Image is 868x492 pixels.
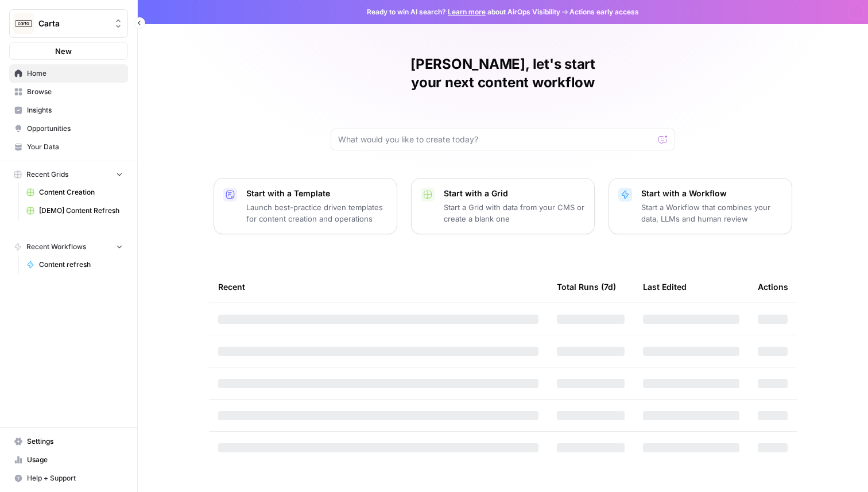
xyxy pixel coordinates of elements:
span: Help + Support [27,473,123,483]
div: Actions [758,271,788,303]
span: Home [27,68,123,79]
input: What would you like to create today? [338,134,654,145]
span: Recent Workflows [26,242,86,252]
a: Settings [9,432,128,451]
button: New [9,42,128,60]
a: Content Creation [21,183,128,202]
a: Opportunities [9,119,128,138]
span: Carta [38,18,108,29]
a: Your Data [9,138,128,156]
p: Launch best-practice driven templates for content creation and operations [246,202,387,224]
p: Start with a Workflow [641,188,782,199]
img: Carta Logo [13,13,34,34]
p: Start a Grid with data from your CMS or create a blank one [444,202,585,224]
a: Content refresh [21,255,128,274]
button: Start with a GridStart a Grid with data from your CMS or create a blank one [411,178,595,234]
p: Start with a Template [246,188,387,199]
a: Learn more [448,7,486,16]
span: Actions early access [569,7,639,17]
button: Help + Support [9,469,128,487]
span: Recent Grids [26,169,68,180]
button: Start with a WorkflowStart a Workflow that combines your data, LLMs and human review [609,178,792,234]
h1: [PERSON_NAME], let's start your next content workflow [331,55,675,92]
a: Home [9,64,128,83]
span: Content refresh [39,259,123,270]
span: Settings [27,436,123,447]
span: New [55,45,72,57]
button: Recent Workflows [9,238,128,255]
div: Last Edited [643,271,687,303]
span: Browse [27,87,123,97]
span: Your Data [27,142,123,152]
button: Workspace: Carta [9,9,128,38]
a: Browse [9,83,128,101]
span: Insights [27,105,123,115]
div: Recent [218,271,538,303]
button: Recent Grids [9,166,128,183]
a: [DEMO] Content Refresh [21,202,128,220]
button: Start with a TemplateLaunch best-practice driven templates for content creation and operations [214,178,397,234]
span: Usage [27,455,123,465]
span: Content Creation [39,187,123,197]
div: Total Runs (7d) [557,271,616,303]
span: [DEMO] Content Refresh [39,206,123,216]
span: Ready to win AI search? about AirOps Visibility [367,7,560,17]
p: Start with a Grid [444,188,585,199]
a: Usage [9,451,128,469]
a: Insights [9,101,128,119]
p: Start a Workflow that combines your data, LLMs and human review [641,202,782,224]
span: Opportunities [27,123,123,134]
